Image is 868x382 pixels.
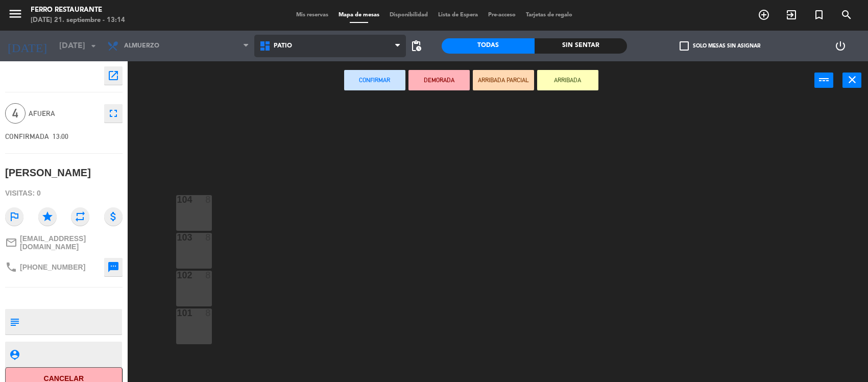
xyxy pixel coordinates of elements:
[205,195,211,204] div: 8
[5,261,17,273] i: phone
[8,6,23,25] button: menu
[9,349,20,360] i: person_pin
[535,38,628,54] div: Sin sentar
[333,12,384,18] span: Mapa de mesas
[5,103,26,124] span: 4
[177,271,178,280] div: 102
[8,6,23,21] i: menu
[758,9,770,21] i: add_circle_outline
[433,12,483,18] span: Lista de Espera
[177,308,178,318] div: 101
[442,38,535,54] div: Todas
[29,108,99,120] span: Afuera
[177,195,178,204] div: 104
[344,70,405,90] button: Confirmar
[846,74,858,86] i: close
[107,261,119,273] i: sms
[813,9,825,21] i: turned_in_not
[38,207,57,226] i: star
[107,69,119,82] i: open_in_new
[473,70,534,90] button: ARRIBADA PARCIAL
[483,12,521,18] span: Pre-acceso
[5,184,123,202] div: Visitas: 0
[104,104,123,123] button: fullscreen
[5,234,123,251] a: mail_outline[EMAIL_ADDRESS][DOMAIN_NAME]
[20,263,85,271] span: [PHONE_NUMBER]
[87,40,100,52] i: arrow_drop_down
[680,41,689,51] span: check_box_outline_blank
[104,66,123,85] button: open_in_new
[384,12,433,18] span: Disponibilidad
[834,40,847,52] i: power_settings_new
[818,74,830,86] i: power_input
[31,5,125,15] div: Ferro Restaurante
[9,316,20,327] i: subject
[537,70,598,90] button: ARRIBADA
[205,233,211,242] div: 8
[31,15,125,26] div: [DATE] 21. septiembre - 13:14
[104,258,123,276] button: sms
[785,9,798,21] i: exit_to_app
[205,308,211,318] div: 8
[20,234,123,251] span: [EMAIL_ADDRESS][DOMAIN_NAME]
[814,73,833,88] button: power_input
[124,42,159,50] span: Almuerzo
[71,207,89,226] i: repeat
[410,40,422,52] span: pending_actions
[205,271,211,280] div: 8
[680,41,760,51] label: Solo mesas sin asignar
[521,12,577,18] span: Tarjetas de regalo
[5,236,17,249] i: mail_outline
[5,207,23,226] i: outlined_flag
[107,107,119,120] i: fullscreen
[408,70,470,90] button: DEMORADA
[104,207,123,226] i: attach_money
[5,132,49,140] span: CONFIRMADA
[840,9,853,21] i: search
[274,42,292,50] span: Patio
[842,73,861,88] button: close
[53,132,68,140] span: 13:00
[5,164,91,181] div: [PERSON_NAME]
[291,12,333,18] span: Mis reservas
[177,233,178,242] div: 103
